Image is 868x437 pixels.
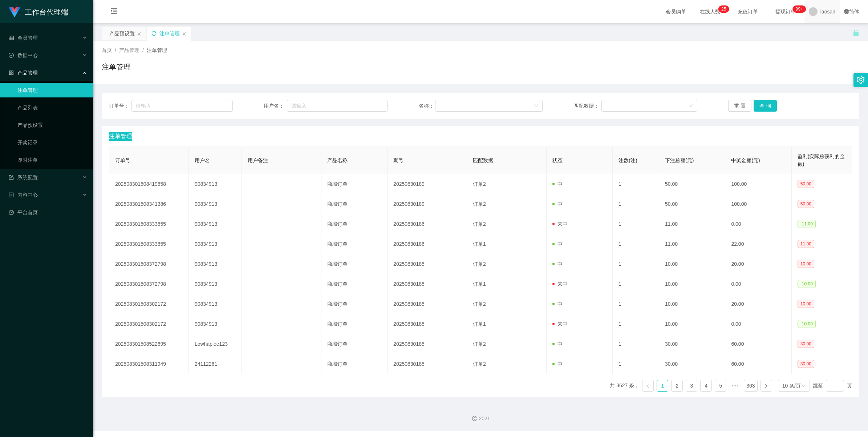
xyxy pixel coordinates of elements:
span: 订单2 [473,301,486,307]
span: -11.00 [798,220,816,228]
span: 订单2 [473,361,486,367]
div: 注单管理 [159,27,180,40]
td: 90834913 [189,294,242,314]
td: 202508301508372798 [109,254,189,274]
td: 1 [613,194,659,214]
td: 100.00 [725,194,791,214]
span: 用户名 [195,157,210,163]
a: 3 [686,380,697,391]
a: 产品列表 [17,100,87,115]
td: 1 [613,174,659,194]
i: 图标: unlock [853,29,859,36]
td: 商城订单 [321,294,388,314]
i: 图标: check-circle-o [9,53,14,58]
span: 订单2 [473,221,486,227]
td: 商城订单 [321,274,388,294]
span: 提现订单 [772,9,799,14]
span: 中奖金额(元) [731,157,760,163]
td: 90834913 [189,254,242,274]
a: 即时注单 [17,153,87,167]
td: 20250830189 [388,194,467,214]
i: 图标: table [9,35,14,40]
td: 50.00 [659,174,725,194]
td: 11.00 [659,214,725,234]
a: 图标: dashboard平台首页 [9,205,87,220]
td: 商城订单 [321,254,388,274]
a: 2 [672,380,682,391]
input: 请输入 [287,100,388,112]
span: 订单2 [473,201,486,207]
span: 状态 [552,157,563,163]
span: 中 [552,361,563,367]
td: 20.00 [725,254,791,274]
span: 内容中心 [9,192,38,198]
sup: 25 [718,5,729,13]
span: 充值订单 [734,9,762,14]
td: 1 [613,354,659,374]
span: 在线人数 [696,9,724,14]
a: 工作台代理端 [9,9,68,15]
a: 开奖记录 [17,135,87,150]
i: 图标: left [646,384,650,388]
td: 24112261 [189,354,242,374]
td: 202508301508522695 [109,334,189,354]
td: 90834913 [189,274,242,294]
span: / [115,47,116,53]
span: 注单管理 [109,132,132,141]
li: 向后 5 页 [729,380,741,392]
i: 图标: form [9,175,14,180]
span: 数据中心 [9,52,38,58]
li: 1 [657,380,668,392]
td: 202508301508302172 [109,294,189,314]
h1: 注单管理 [102,61,131,72]
td: 0.00 [725,274,791,294]
td: 商城订单 [321,354,388,374]
span: 中 [552,261,563,267]
i: 图标: down [801,384,806,389]
span: 盈利(实际总获利的金额) [798,153,845,167]
span: 50.00 [798,180,814,188]
td: 60.00 [725,334,791,354]
i: 图标: menu-fold [102,0,126,24]
span: 订单号： [109,102,131,110]
td: 202508301508302172 [109,314,189,334]
i: 图标: setting [857,76,865,84]
td: 90834913 [189,174,242,194]
li: 3 [686,380,697,392]
span: 名称： [419,102,435,110]
td: 商城订单 [321,194,388,214]
td: 1 [613,294,659,314]
li: 上一页 [642,380,654,392]
td: 202508301508372798 [109,274,189,294]
input: 请输入 [131,100,233,112]
td: 11.00 [659,234,725,254]
td: 30.00 [659,334,725,354]
span: 未中 [552,321,568,327]
sup: 1024 [793,5,806,13]
span: ••• [729,380,741,392]
td: 商城订单 [321,234,388,254]
span: 订单2 [473,261,486,267]
span: 30.00 [798,360,814,368]
span: 订单2 [473,341,486,347]
i: 图标: copyright [472,416,477,421]
div: 2021 [99,415,862,422]
td: 20250830185 [388,274,467,294]
td: 10.00 [659,254,725,274]
div: 产品预设置 [109,27,135,40]
span: 中 [552,341,563,347]
li: 363 [744,380,757,392]
td: 202508301508333855 [109,214,189,234]
span: 期号 [393,157,403,163]
div: 跳至 页 [813,380,852,392]
i: 图标: appstore-o [9,70,14,75]
span: 订单2 [473,181,486,187]
div: 10 条/页 [782,380,801,391]
span: 匹配数据： [573,102,601,110]
button: 重 置 [728,100,751,112]
p: 2 [721,5,724,13]
td: 20250830185 [388,314,467,334]
span: 11.00 [798,240,814,248]
td: 20250830186 [388,214,467,234]
li: 4 [700,380,712,392]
